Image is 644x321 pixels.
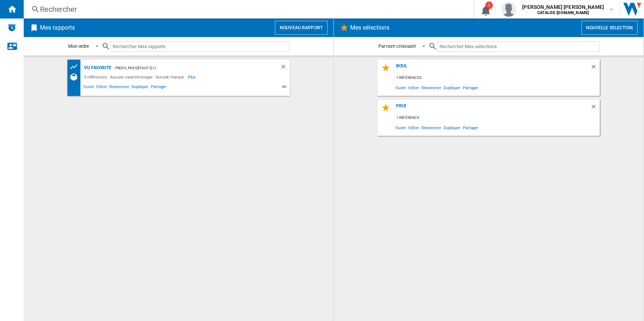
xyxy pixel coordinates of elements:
div: Rechercher [40,4,454,14]
b: CATALOG [DOMAIN_NAME] [537,10,589,15]
span: Ouvrir [394,123,407,133]
div: 7 références [394,73,600,83]
span: Partager [150,83,167,92]
h2: Mes sélections [349,21,391,35]
span: Plus [188,73,197,81]
div: Mon ordre [68,43,89,49]
button: Nouvelle selection [581,21,638,35]
span: Renommer [108,83,130,92]
span: Editer [95,83,108,92]
img: alerts-logo.svg [7,23,16,32]
span: Ouvrir [82,83,95,92]
div: Tableau des prix des produits [69,62,82,71]
div: - Profil par défaut (21) [112,63,265,73]
div: Références [69,73,82,81]
span: Dupliquer [442,83,462,93]
div: vu favorite [82,63,112,73]
span: Editer [407,123,420,133]
div: boul [394,63,590,73]
input: Rechercher Mes rapports [110,41,290,51]
span: Editer [407,83,420,93]
span: Renommer [420,123,442,133]
span: Renommer [420,83,442,93]
button: Nouveau rapport [275,21,328,35]
div: Supprimer [590,103,600,113]
div: Par nom croissant [378,43,416,49]
span: Dupliquer [442,123,462,133]
span: Partager [462,83,479,93]
div: Supprimer [590,63,600,73]
span: Ouvrir [394,83,407,93]
div: PRIX [394,103,590,113]
span: [PERSON_NAME] [PERSON_NAME] [522,3,604,11]
span: Partager [462,123,479,133]
div: 1 référence [394,113,600,123]
div: 1 [485,1,493,9]
span: Dupliquer [130,83,150,92]
img: profile.jpg [501,2,516,17]
div: 9 références - Aucune caractéristique - Aucune marque [82,73,188,81]
input: Rechercher Mes sélections [437,41,600,51]
h2: Mes rapports [39,21,76,35]
div: Supprimer [280,63,290,73]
